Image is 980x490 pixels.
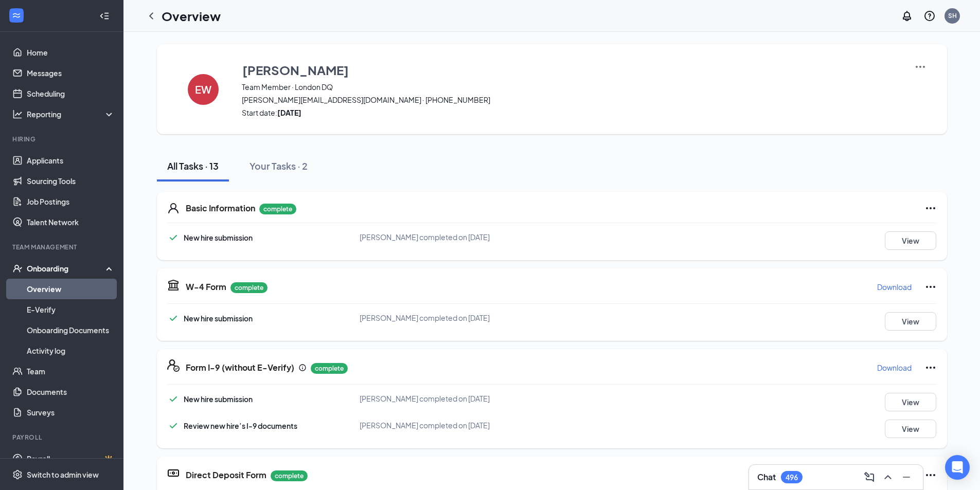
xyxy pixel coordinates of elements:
svg: Info [298,364,307,372]
a: Team [27,361,115,382]
svg: DirectDepositIcon [167,467,180,479]
p: complete [259,204,296,214]
svg: Minimize [900,471,913,483]
button: [PERSON_NAME] [242,61,901,79]
h5: Form I-9 (without E-Verify) [186,362,294,373]
svg: QuestionInfo [923,10,936,22]
svg: ChevronLeft [145,10,157,22]
svg: Ellipses [924,469,937,481]
div: Team Management [12,243,113,251]
div: Open Intercom Messenger [945,455,970,480]
a: Talent Network [27,212,115,232]
button: Download [877,279,912,295]
svg: ComposeMessage [863,471,876,483]
svg: Settings [12,469,23,480]
a: Messages [27,63,115,83]
a: E-Verify [27,299,115,320]
span: New hire submission [184,233,253,242]
button: View [885,312,936,331]
svg: ChevronUp [882,471,894,483]
span: Start date: [242,107,901,118]
a: Home [27,42,115,63]
a: Surveys [27,402,115,423]
button: EW [177,61,229,118]
h4: EW [195,86,211,93]
svg: Checkmark [167,231,180,244]
a: Applicants [27,150,115,171]
button: Minimize [898,469,915,485]
span: New hire submission [184,394,253,404]
h1: Overview [162,7,221,25]
h3: [PERSON_NAME] [242,61,349,79]
strong: [DATE] [277,108,301,117]
a: Documents [27,382,115,402]
svg: WorkstreamLogo [11,10,22,21]
span: [PERSON_NAME] completed on [DATE] [360,232,490,242]
h5: Direct Deposit Form [186,469,266,481]
div: All Tasks · 13 [167,159,219,172]
div: Switch to admin view [27,469,99,480]
button: ComposeMessage [861,469,878,485]
a: Scheduling [27,83,115,104]
button: View [885,231,936,250]
svg: Checkmark [167,393,180,405]
svg: TaxGovernmentIcon [167,279,180,291]
svg: Checkmark [167,420,180,432]
span: [PERSON_NAME] completed on [DATE] [360,394,490,403]
button: Download [877,359,912,376]
svg: Ellipses [924,202,937,214]
span: Team Member · London DQ [242,82,901,92]
h3: Chat [757,471,776,483]
p: Download [877,362,912,373]
h5: W-4 Form [186,281,226,293]
svg: User [167,202,180,214]
svg: FormI9EVerifyIcon [167,359,180,372]
div: Onboarding [27,263,106,274]
svg: Checkmark [167,312,180,324]
svg: UserCheck [12,263,23,274]
h5: Basic Information [186,203,255,214]
a: Overview [27,279,115,299]
button: ChevronUp [880,469,896,485]
span: [PERSON_NAME][EMAIL_ADDRESS][DOMAIN_NAME] · [PHONE_NUMBER] [242,95,901,105]
div: SH [948,11,957,20]
a: Sourcing Tools [27,171,115,191]
svg: Ellipses [924,281,937,293]
svg: Analysis [12,109,23,119]
span: Review new hire’s I-9 documents [184,421,297,430]
span: [PERSON_NAME] completed on [DATE] [360,313,490,322]
a: Onboarding Documents [27,320,115,340]
p: Download [877,282,912,292]
p: complete [271,470,308,481]
div: Hiring [12,135,113,143]
button: View [885,420,936,438]
div: Your Tasks · 2 [250,159,308,172]
p: complete [230,282,268,293]
img: More Actions [914,61,926,73]
div: Payroll [12,433,113,442]
button: View [885,393,936,411]
span: [PERSON_NAME] completed on [DATE] [360,421,490,430]
a: PayrollCrown [27,448,115,469]
svg: Notifications [901,10,913,22]
p: complete [311,363,348,374]
div: Reporting [27,109,115,119]
span: New hire submission [184,314,253,323]
a: Job Postings [27,191,115,212]
div: 496 [786,473,798,482]
a: Activity log [27,340,115,361]
svg: Ellipses [924,361,937,374]
svg: Collapse [99,11,110,21]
